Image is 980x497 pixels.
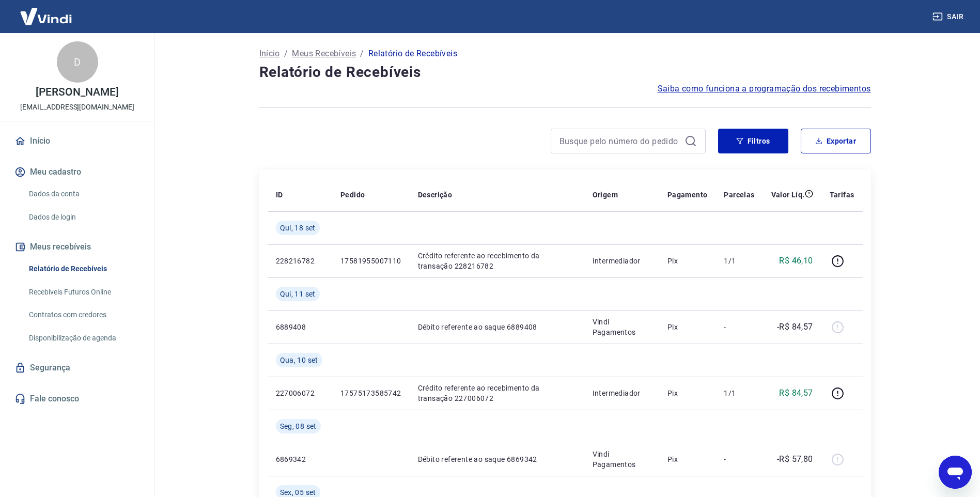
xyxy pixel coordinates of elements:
[724,190,754,200] p: Parcelas
[12,161,142,183] button: Meu cadastro
[718,129,788,153] button: Filtros
[284,48,288,60] p: /
[25,258,142,279] a: Relatório de Recebíveis
[259,48,280,60] a: Início
[25,304,142,325] a: Contratos com credores
[593,317,651,337] p: Vindi Pagamentos
[930,7,968,26] button: Sair
[280,223,316,233] span: Qui, 18 set
[667,388,708,398] p: Pix
[593,190,618,200] p: Origem
[25,328,142,349] a: Disponibilização de agenda
[593,388,651,398] p: Intermediador
[724,388,754,398] p: 1/1
[25,183,142,205] a: Dados da conta
[771,190,805,200] p: Valor Líq.
[779,255,813,267] p: R$ 46,10
[276,190,283,200] p: ID
[25,282,142,303] a: Recebíveis Futuros Online
[340,190,365,200] p: Pedido
[667,454,708,464] p: Pix
[276,256,324,266] p: 228216782
[292,48,356,60] a: Meus Recebíveis
[777,453,813,465] p: -R$ 57,80
[12,356,142,379] a: Segurança
[36,87,118,98] p: [PERSON_NAME]
[259,62,871,83] h4: Relatório de Recebíveis
[593,449,651,470] p: Vindi Pagamentos
[280,421,317,431] span: Seg, 08 set
[593,256,651,266] p: Intermediador
[20,102,134,113] p: [EMAIL_ADDRESS][DOMAIN_NAME]
[12,1,80,32] img: Vindi
[939,456,972,489] iframe: Botão para abrir a janela de mensagens, conversa em andamento
[276,322,324,332] p: 6889408
[724,322,754,332] p: -
[340,256,401,266] p: 17581955007110
[801,129,871,153] button: Exportar
[368,48,457,60] p: Relatório de Recebíveis
[57,41,98,83] div: D
[12,130,142,152] a: Início
[724,256,754,266] p: 1/1
[418,190,453,200] p: Descrição
[25,207,142,228] a: Dados de login
[830,190,854,200] p: Tarifas
[777,321,813,333] p: -R$ 84,57
[360,48,364,60] p: /
[418,454,576,464] p: Débito referente ao saque 6869342
[559,133,680,149] input: Busque pelo número do pedido
[276,388,324,398] p: 227006072
[276,454,324,464] p: 6869342
[667,190,708,200] p: Pagamento
[667,322,708,332] p: Pix
[724,454,754,464] p: -
[658,83,871,95] a: Saiba como funciona a programação dos recebimentos
[779,387,813,399] p: R$ 84,57
[12,236,142,258] button: Meus recebíveis
[418,251,576,271] p: Crédito referente ao recebimento da transação 228216782
[280,355,318,365] span: Qua, 10 set
[418,322,576,332] p: Débito referente ao saque 6889408
[667,256,708,266] p: Pix
[418,383,576,403] p: Crédito referente ao recebimento da transação 227006072
[280,289,316,299] span: Qui, 11 set
[12,387,142,410] a: Fale conosco
[340,388,401,398] p: 17575173585742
